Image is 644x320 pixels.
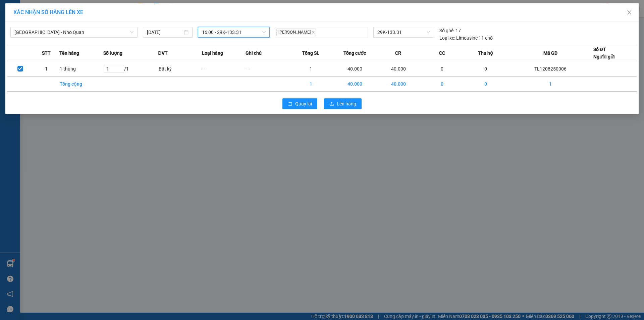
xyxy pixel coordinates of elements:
[202,61,246,77] td: ---
[14,27,133,37] span: Hà Nội - Nho Quan
[8,49,73,82] b: GỬI : VP [PERSON_NAME]
[627,10,632,15] span: close
[302,49,319,57] span: Tổng SL
[333,61,377,77] td: 40.000
[543,49,557,57] span: Mã GD
[289,61,333,77] td: 1
[288,101,292,107] span: rollback
[158,61,202,77] td: Bất kỳ
[337,100,356,107] span: Lên hàng
[59,49,79,57] span: Tên hàng
[59,61,103,77] td: 1 thùng
[377,77,420,92] td: 40.000
[202,27,266,37] span: 16:00 - 29K-133.31
[343,49,366,57] span: Tổng cước
[420,77,464,92] td: 0
[33,61,59,77] td: 1
[439,49,445,57] span: CC
[37,16,152,25] li: Số 2 [PERSON_NAME], [GEOGRAPHIC_DATA]
[324,98,362,109] button: uploadLên hàng
[377,61,420,77] td: 40.000
[147,29,182,36] input: 12/08/2025
[620,3,639,22] button: Close
[13,9,83,15] span: XÁC NHẬN SỐ HÀNG LÊN XE
[507,77,593,92] td: 1
[464,61,507,77] td: 0
[63,35,126,43] b: Gửi khách hàng
[439,34,455,42] span: Loại xe:
[158,49,168,57] span: ĐVT
[59,77,103,92] td: Tổng cộng
[202,49,223,57] span: Loại hàng
[507,61,593,77] td: TL1208250006
[420,61,464,77] td: 0
[42,49,51,57] span: STT
[246,49,262,57] span: Ghi chú
[8,8,42,42] img: logo.jpg
[312,31,315,34] span: close
[289,77,333,92] td: 1
[329,101,334,107] span: upload
[276,29,316,36] span: [PERSON_NAME]
[478,49,493,57] span: Thu hộ
[246,61,289,77] td: ---
[73,49,116,63] h1: TL1208250006
[439,27,454,34] span: Số ghế:
[395,49,401,57] span: CR
[593,46,615,60] div: Số ĐT Người gửi
[282,98,317,109] button: rollbackQuay lại
[439,27,461,34] div: 17
[54,8,135,16] b: Duy Khang Limousine
[439,34,493,42] div: Limousine 11 chỗ
[295,100,312,107] span: Quay lại
[103,49,122,57] span: Số lượng
[464,77,507,92] td: 0
[103,61,158,77] td: / 1
[37,25,152,33] li: Hotline: 19003086
[333,77,377,92] td: 40.000
[377,27,430,37] span: 29K-133.31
